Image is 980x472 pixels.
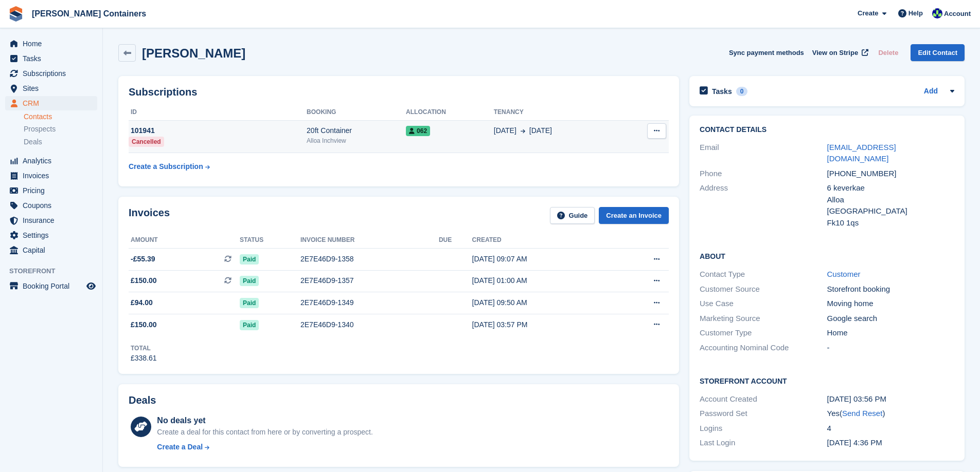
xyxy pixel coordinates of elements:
a: menu [5,243,97,257]
div: 2E7E46D9-1358 [300,254,439,265]
div: 2E7E46D9-1349 [300,297,439,308]
img: stora-icon-8386f47178a22dfd0bd8f6a31ec36ba5ce8667c1dd55bd0f319d3a0aa187defe.svg [8,6,24,22]
div: Google search [827,313,954,325]
div: 20ft Container [307,125,406,136]
div: Create a Subscription [129,161,203,172]
span: Paid [240,320,259,330]
h2: Contact Details [700,126,954,134]
a: View on Stripe [808,44,870,61]
a: Add [924,86,938,98]
span: 062 [406,126,430,136]
span: £150.00 [131,319,157,330]
a: Send Reset [842,409,882,418]
th: Tenancy [494,104,621,121]
div: Address [700,182,827,229]
span: Deals [24,137,42,147]
a: menu [5,168,97,183]
div: [DATE] 09:50 AM [472,297,614,308]
div: [DATE] 01:00 AM [472,275,614,286]
div: Contact Type [700,269,827,280]
span: Account [944,9,971,19]
div: [GEOGRAPHIC_DATA] [827,205,954,217]
a: menu [5,96,97,110]
div: 101941 [129,125,307,136]
span: Prospects [24,124,56,134]
span: Analytics [23,154,84,168]
th: Invoice number [300,232,439,249]
div: Moving home [827,298,954,310]
div: Customer Source [700,284,827,295]
a: menu [5,183,97,198]
h2: Invoices [129,207,170,224]
span: Capital [23,243,84,257]
span: Coupons [23,198,84,213]
div: 2E7E46D9-1357 [300,275,439,286]
span: Pricing [23,183,84,198]
a: Customer [827,270,861,278]
h2: [PERSON_NAME] [142,46,245,60]
h2: Subscriptions [129,86,669,98]
div: Alloa Inchview [307,136,406,145]
a: menu [5,51,97,66]
div: Email [700,142,827,165]
div: Use Case [700,298,827,310]
span: £94.00 [131,297,153,308]
div: [DATE] 03:56 PM [827,393,954,405]
div: [DATE] 09:07 AM [472,254,614,265]
a: menu [5,81,97,96]
a: [EMAIL_ADDRESS][DOMAIN_NAME] [827,143,896,163]
h2: Tasks [712,87,732,96]
span: Create [858,8,878,18]
a: menu [5,154,97,168]
span: -£55.39 [131,254,155,265]
span: Subscriptions [23,66,84,81]
a: Edit Contact [911,44,965,61]
button: Delete [874,44,902,61]
th: ID [129,104,307,121]
div: Phone [700,168,827,180]
a: Create a Subscription [129,157,210,176]
span: Home [23,36,84,51]
a: menu [5,279,97,293]
div: - [827,342,954,354]
span: Tasks [23,51,84,66]
div: [DATE] 03:57 PM [472,319,614,330]
div: [PHONE_NUMBER] [827,168,954,180]
span: View on Stripe [812,48,858,58]
span: Sites [23,81,84,96]
a: menu [5,66,97,81]
span: Invoices [23,168,84,183]
button: Sync payment methods [729,44,804,61]
a: [PERSON_NAME] Containers [28,5,150,22]
h2: About [700,251,954,261]
div: 4 [827,423,954,435]
div: 6 keverkae [827,182,954,194]
h2: Storefront Account [700,375,954,386]
div: No deals yet [157,414,372,427]
a: Deals [24,137,97,147]
span: Paid [240,276,259,286]
a: Create an Invoice [599,207,669,224]
span: Storefront [9,266,102,276]
a: Contacts [24,112,97,122]
div: Password Set [700,408,827,420]
div: Home [827,327,954,339]
div: Accounting Nominal Code [700,342,827,354]
div: Create a deal for this contact from here or by converting a prospect. [157,427,372,438]
img: Audra Whitelaw [932,8,942,18]
th: Due [439,232,472,249]
a: Preview store [85,280,97,292]
div: Fk10 1qs [827,217,954,229]
span: [DATE] [529,125,552,136]
th: Allocation [406,104,494,121]
a: menu [5,213,97,228]
h2: Deals [129,394,156,406]
a: menu [5,36,97,51]
div: Storefront booking [827,284,954,295]
a: Create a Deal [157,442,372,452]
a: Guide [550,207,595,224]
div: Customer Type [700,327,827,339]
div: 0 [736,87,748,96]
div: 2E7E46D9-1340 [300,319,439,330]
a: menu [5,228,97,242]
